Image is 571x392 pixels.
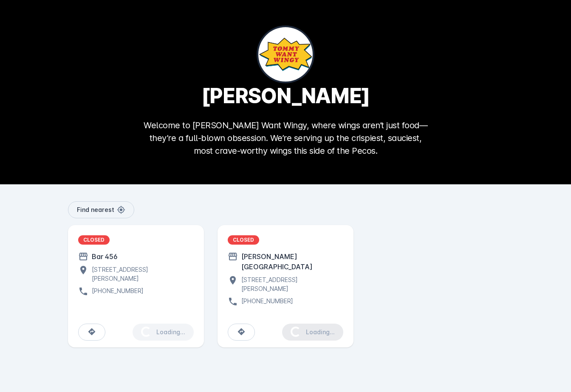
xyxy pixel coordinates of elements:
[228,235,259,245] div: CLOSED
[238,275,343,293] div: [STREET_ADDRESS][PERSON_NAME]
[238,251,343,272] div: [PERSON_NAME][GEOGRAPHIC_DATA]
[238,296,293,307] div: [PHONE_NUMBER]
[88,286,144,296] div: [PHONE_NUMBER]
[77,207,114,213] span: Find nearest
[88,265,194,283] div: [STREET_ADDRESS][PERSON_NAME]
[78,235,110,245] div: CLOSED
[88,251,118,262] div: Bar 456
